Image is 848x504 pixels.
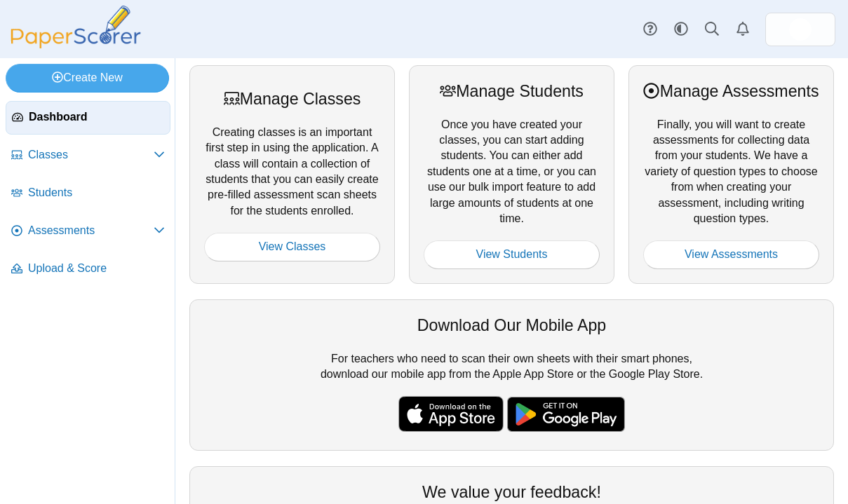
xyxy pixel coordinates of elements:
a: Assessments [6,214,170,248]
img: ps.08Dk8HiHb5BR1L0X [789,18,812,41]
a: Classes [6,139,170,172]
span: Classes [28,147,154,163]
a: Upload & Score [6,252,170,286]
div: Once you have created your classes, you can start adding students. You can either add students on... [409,65,614,284]
div: We value your feedback! [204,481,819,503]
a: ps.08Dk8HiHb5BR1L0X [765,13,835,46]
a: View Classes [204,233,380,261]
span: Casey Shaffer [789,18,812,41]
img: google-play-badge.png [507,397,625,432]
a: Create New [6,64,169,92]
div: Manage Students [424,80,600,102]
div: Manage Assessments [643,80,819,102]
a: PaperScorer [6,39,146,50]
span: Dashboard [29,109,164,125]
a: Students [6,177,170,210]
a: View Assessments [643,240,819,268]
div: Creating classes is an important first step in using the application. A class will contain a coll... [189,65,395,284]
img: apple-store-badge.svg [398,396,504,431]
a: Alerts [727,14,758,45]
a: Dashboard [6,101,170,135]
img: PaperScorer [6,6,146,48]
span: Students [28,185,165,200]
div: Finally, you will want to create assessments for collecting data from your students. We have a va... [628,65,834,284]
span: Upload & Score [28,261,165,276]
span: Assessments [28,223,154,238]
a: View Students [424,240,600,268]
div: Manage Classes [204,88,380,110]
div: Download Our Mobile App [204,314,819,336]
div: For teachers who need to scan their own sheets with their smart phones, download our mobile app f... [189,299,834,451]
